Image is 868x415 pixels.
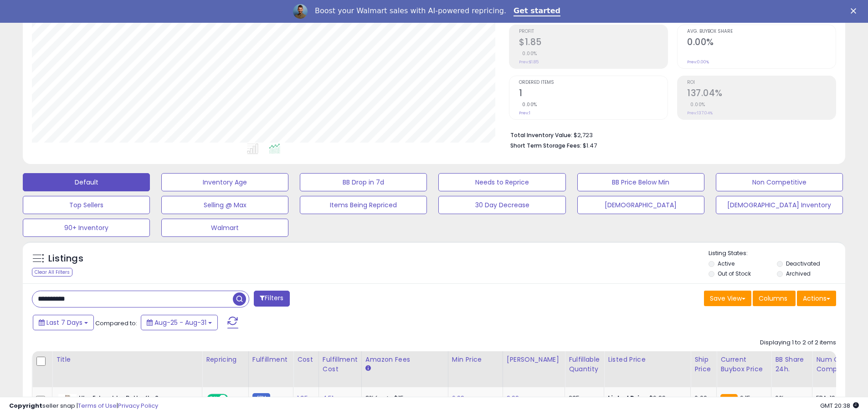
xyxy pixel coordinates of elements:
[9,402,158,410] div: seller snap | |
[786,270,811,277] label: Archived
[687,59,709,65] small: Prev: 0.00%
[254,291,289,307] button: Filters
[687,88,836,100] h2: 137.04%
[23,196,150,214] button: Top Sellers
[95,319,137,328] span: Compared to:
[438,196,565,214] button: 30 Day Decrease
[687,101,705,108] small: 0.00%
[252,355,289,364] div: Fulfillment
[687,29,836,34] span: Avg. Buybox Share
[687,110,713,116] small: Prev: 137.04%
[797,291,836,306] button: Actions
[141,315,218,330] button: Aug-25 - Aug-31
[786,260,820,267] label: Deactivated
[300,196,427,214] button: Items Being Repriced
[583,141,597,150] span: $1.47
[161,173,288,191] button: Inventory Age
[577,173,704,191] button: BB Price Below Min
[48,252,83,265] h5: Listings
[510,129,829,140] li: $2,723
[154,318,206,327] span: Aug-25 - Aug-31
[9,401,42,410] strong: Copyright
[519,50,537,57] small: 0.00%
[753,291,796,306] button: Columns
[816,355,849,374] div: Num of Comp.
[32,268,72,277] div: Clear All Filters
[775,355,808,374] div: BB Share 24h.
[851,8,860,14] div: Close
[323,355,358,374] div: Fulfillment Cost
[46,318,82,327] span: Last 7 Days
[608,355,687,364] div: Listed Price
[438,173,565,191] button: Needs to Reprice
[297,355,315,364] div: Cost
[519,88,668,100] h2: 1
[315,6,506,15] div: Boost your Walmart sales with AI-powered repricing.
[718,260,734,267] label: Active
[716,196,843,214] button: [DEMOGRAPHIC_DATA] Inventory
[687,37,836,49] h2: 0.00%
[56,355,198,364] div: Title
[293,4,308,19] img: Profile image for Adrian
[519,29,668,34] span: Profit
[519,101,537,108] small: 0.00%
[569,355,600,374] div: Fulfillable Quantity
[452,355,499,364] div: Min Price
[709,249,845,258] p: Listing States:
[23,173,150,191] button: Default
[716,173,843,191] button: Non Competitive
[577,196,704,214] button: [DEMOGRAPHIC_DATA]
[365,355,444,364] div: Amazon Fees
[519,110,530,116] small: Prev: 1
[161,196,288,214] button: Selling @ Max
[78,401,117,410] a: Terms of Use
[510,142,581,149] b: Short Term Storage Fees:
[161,219,288,237] button: Walmart
[514,6,560,16] a: Get started
[760,338,836,347] div: Displaying 1 to 2 of 2 items
[720,355,767,374] div: Current Buybox Price
[687,80,836,85] span: ROI
[694,355,713,374] div: Ship Price
[519,37,668,49] h2: $1.85
[704,291,751,306] button: Save View
[519,80,668,85] span: Ordered Items
[507,355,561,364] div: [PERSON_NAME]
[33,315,94,330] button: Last 7 Days
[820,401,859,410] span: 2025-09-8 20:38 GMT
[759,294,787,303] span: Columns
[206,355,245,364] div: Repricing
[23,219,150,237] button: 90+ Inventory
[510,131,572,139] b: Total Inventory Value:
[300,173,427,191] button: BB Drop in 7d
[118,401,158,410] a: Privacy Policy
[365,364,371,373] small: Amazon Fees.
[718,270,751,277] label: Out of Stock
[519,59,539,65] small: Prev: $1.85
